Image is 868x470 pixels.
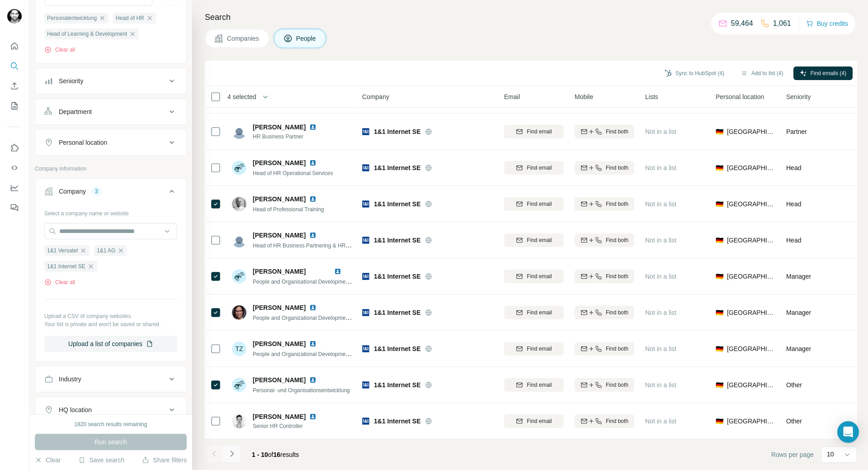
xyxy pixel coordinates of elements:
[232,269,246,284] img: Avatar
[362,381,369,389] img: Logo of 1&1 Internet SE
[253,350,373,357] span: People and Organizational Development Manager
[253,170,333,176] span: Head of HR Operational Services
[504,233,564,247] button: Find email
[232,414,246,428] img: Avatar
[527,200,552,208] span: Find email
[374,308,420,317] span: 1&1 Internet SE
[253,278,373,285] span: People and Organisational Development Manager
[7,140,22,156] button: Use Surfe on LinkedIn
[716,344,723,353] span: 🇩🇪
[253,314,373,321] span: People and Organizational Development Manager
[47,14,97,22] span: Personalentwicklung
[44,336,177,352] button: Upload a list of companies
[527,381,552,389] span: Find email
[575,197,634,211] button: Find both
[727,163,775,172] span: [GEOGRAPHIC_DATA]
[253,268,306,275] span: [PERSON_NAME]
[606,417,628,425] span: Find both
[645,381,676,389] span: Not in a list
[374,417,420,426] span: 1&1 Internet SE
[727,380,775,389] span: [GEOGRAPHIC_DATA]
[116,14,144,22] span: Head of HR
[716,308,723,317] span: 🇩🇪
[786,237,801,244] span: Head
[645,237,676,244] span: Not in a list
[857,199,866,209] span: HR
[645,128,676,135] span: Not in a list
[44,46,75,54] button: Clear all
[857,272,866,281] span: HR
[606,236,628,244] span: Find both
[59,107,92,116] div: Department
[527,345,552,353] span: Find email
[645,92,658,101] span: Lists
[857,380,866,389] span: HR
[727,236,775,245] span: [GEOGRAPHIC_DATA]
[527,272,552,280] span: Find email
[362,128,369,135] img: Logo of 1&1 Internet SE
[786,200,801,208] span: Head
[527,417,552,425] span: Find email
[727,199,775,209] span: [GEOGRAPHIC_DATA]
[35,165,187,173] p: Company information
[786,164,801,171] span: Head
[296,34,317,43] span: People
[253,242,397,249] span: Head of HR Business Partnering & HR Operational Services
[527,128,552,136] span: Find email
[97,247,115,255] span: 1&1 AG
[35,368,186,390] button: Industry
[44,312,177,320] p: Upload a CSV of company websites.
[309,304,316,311] img: LinkedIn logo
[78,456,124,465] button: Save search
[606,381,628,389] span: Find both
[362,309,369,316] img: Logo of 1&1 Internet SE
[232,342,246,356] div: TZ
[575,125,634,138] button: Find both
[47,30,127,38] span: Head of Learning & Development
[44,320,177,328] p: Your list is private and won't be saved or shared.
[274,451,281,458] span: 16
[232,124,246,139] img: Avatar
[575,233,634,247] button: Find both
[575,270,634,283] button: Find both
[786,273,811,280] span: Manager
[374,380,420,389] span: 1&1 Internet SE
[35,180,186,206] button: Company3
[253,133,327,141] span: HR Business Partner
[232,305,246,320] img: Avatar
[786,418,802,425] span: Other
[227,92,256,101] span: 4 selected
[374,199,420,209] span: 1&1 Internet SE
[606,128,628,136] span: Find both
[35,101,186,123] button: Department
[716,380,723,389] span: 🇩🇪
[59,187,86,196] div: Company
[786,381,802,389] span: Other
[606,309,628,317] span: Find both
[606,164,628,172] span: Find both
[374,272,420,281] span: 1&1 Internet SE
[645,273,676,280] span: Not in a list
[309,232,316,239] img: LinkedIn logo
[716,272,723,281] span: 🇩🇪
[857,236,866,245] span: HR
[527,164,552,172] span: Find email
[59,138,107,147] div: Personal location
[716,236,723,245] span: 🇩🇪
[527,236,552,244] span: Find email
[253,206,324,213] span: Head of Professional Training
[504,342,564,356] button: Find email
[362,273,369,280] img: Logo of 1&1 Internet SE
[645,309,676,316] span: Not in a list
[309,413,316,420] img: LinkedIn logo
[232,378,246,392] img: Avatar
[227,34,260,43] span: Companies
[727,417,775,426] span: [GEOGRAPHIC_DATA]
[232,233,246,247] img: Avatar
[7,38,22,54] button: Quick start
[205,11,857,24] h4: Search
[527,309,552,317] span: Find email
[786,309,811,316] span: Manager
[253,422,327,430] span: Senior HR Controller
[252,451,299,458] span: results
